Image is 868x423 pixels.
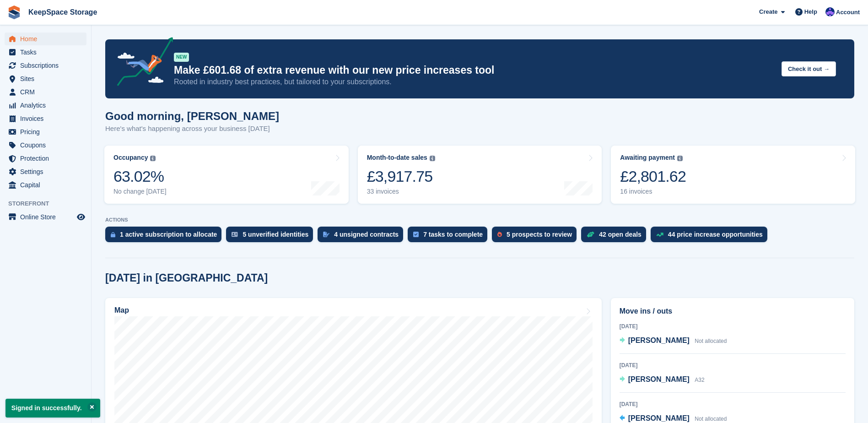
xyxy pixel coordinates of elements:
[20,139,75,152] span: Coupons
[5,99,86,112] a: menu
[323,232,329,237] img: contract_signature_icon-13c848040528278c33f63329250d36e43548de30e8caae1d1a13099fd9432cc5.svg
[5,399,100,418] p: Signed in successfully.
[367,167,435,186] div: £3,917.75
[367,188,435,195] div: 33 invoices
[782,61,836,76] button: Check it out →
[20,46,75,59] span: Tasks
[334,231,399,238] div: 4 unsigned contracts
[113,154,148,162] div: Occupancy
[20,211,75,223] span: Online Store
[20,125,75,138] span: Pricing
[492,227,581,247] a: 5 prospects to review
[114,306,129,315] h2: Map
[104,146,349,204] a: Occupancy 63.02% No change [DATE]
[430,156,435,161] img: icon-info-grey-7440780725fd019a000dd9b08b2336e03edf1995a4989e88bcd33f0948082b44.svg
[620,167,686,186] div: £2,801.62
[105,110,279,122] h1: Good morning, [PERSON_NAME]
[120,231,217,238] div: 1 active subscription to allocate
[20,72,75,85] span: Sites
[507,231,572,238] div: 5 prospects to review
[105,124,279,134] p: Here's what's happening across your business [DATE]
[113,188,167,195] div: No change [DATE]
[20,152,75,165] span: Protection
[5,211,86,223] a: menu
[113,167,167,186] div: 63.02%
[5,179,86,191] a: menu
[358,146,602,204] a: Month-to-date sales £3,917.75 33 invoices
[20,33,75,45] span: Home
[668,231,763,238] div: 44 price increase opportunities
[20,112,75,125] span: Invoices
[5,165,86,178] a: menu
[109,37,173,89] img: price-adjustments-announcement-icon-8257ccfd72463d97f412b2fc003d46551f7dbcb40ab6d574587a9cd5c0d94...
[620,374,705,386] a: [PERSON_NAME] A32
[587,231,594,238] img: deal-1b604bf984904fb50ccaf53a9ad4b4a5d6e5aea283cecdc64d6e3604feb123c2.svg
[5,59,86,72] a: menu
[611,146,855,204] a: Awaiting payment £2,801.62 16 invoices
[656,233,663,237] img: price_increase_opportunities-93ffe204e8149a01c8c9dc8f82e8f89637d9d84a8eef4429ea346261dce0b2c0.svg
[318,227,408,247] a: 4 unsigned contracts
[651,227,772,247] a: 44 price increase opportunities
[620,322,846,331] div: [DATE]
[150,156,156,161] img: icon-info-grey-7440780725fd019a000dd9b08b2336e03edf1995a4989e88bcd33f0948082b44.svg
[174,64,774,77] p: Make £601.68 of extra revenue with our new price increases tool
[174,77,774,87] p: Rooted in industry best practices, but tailored to your subscriptions.
[20,179,75,191] span: Capital
[75,211,86,222] a: Preview store
[8,199,91,208] span: Storefront
[367,154,427,162] div: Month-to-date sales
[497,232,502,237] img: prospect-51fa495bee0391a8d652442698ab0144808aea92771e9ea1ae160a38d050c398.svg
[243,231,308,238] div: 5 unverified identities
[111,232,115,238] img: active_subscription_to_allocate_icon-d502201f5373d7db506a760aba3b589e785aa758c864c3986d89f69b8ff3...
[825,7,835,16] img: Chloe Clark
[628,336,690,344] span: [PERSON_NAME]
[413,232,419,237] img: task-75834270c22a3079a89374b754ae025e5fb1db73e45f91037f5363f120a921f8.svg
[408,227,492,247] a: 7 tasks to complete
[174,53,189,62] div: NEW
[620,306,846,317] h2: Move ins / outs
[5,139,86,152] a: menu
[620,188,686,195] div: 16 invoices
[620,154,675,162] div: Awaiting payment
[804,7,817,16] span: Help
[759,7,777,16] span: Create
[226,227,318,247] a: 5 unverified identities
[105,217,854,223] p: ACTIONS
[695,377,704,383] span: A32
[25,5,101,20] a: KeepSpace Storage
[628,414,690,422] span: [PERSON_NAME]
[232,232,238,237] img: verify_identity-adf6edd0f0f0b5bbfe63781bf79b02c33cf7c696d77639b501bdc392416b5a36.svg
[620,400,846,408] div: [DATE]
[695,338,727,344] span: Not allocated
[5,72,86,85] a: menu
[695,416,727,422] span: Not allocated
[5,112,86,125] a: menu
[7,5,21,19] img: stora-icon-8386f47178a22dfd0bd8f6a31ec36ba5ce8667c1dd55bd0f319d3a0aa187defe.svg
[628,375,690,383] span: [PERSON_NAME]
[5,86,86,98] a: menu
[620,335,727,347] a: [PERSON_NAME] Not allocated
[5,33,86,45] a: menu
[20,59,75,72] span: Subscriptions
[20,165,75,178] span: Settings
[581,227,651,247] a: 42 open deals
[5,46,86,59] a: menu
[423,231,483,238] div: 7 tasks to complete
[836,8,860,17] span: Account
[105,227,226,247] a: 1 active subscription to allocate
[599,231,642,238] div: 42 open deals
[20,86,75,98] span: CRM
[20,99,75,112] span: Analytics
[5,125,86,138] a: menu
[620,361,846,369] div: [DATE]
[5,152,86,165] a: menu
[105,272,268,284] h2: [DATE] in [GEOGRAPHIC_DATA]
[677,156,683,161] img: icon-info-grey-7440780725fd019a000dd9b08b2336e03edf1995a4989e88bcd33f0948082b44.svg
